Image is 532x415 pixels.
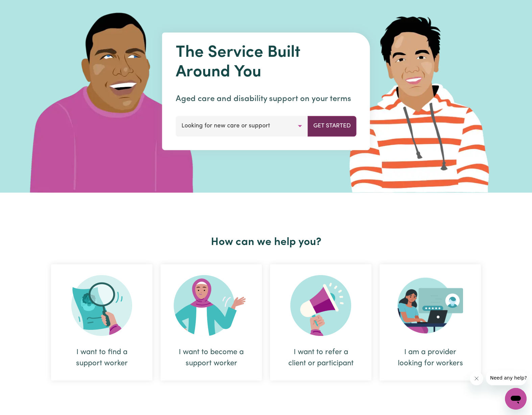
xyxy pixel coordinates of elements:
div: I want to refer a client or participant [286,347,355,369]
img: Search [71,275,132,336]
div: I am a provider looking for workers [396,347,465,369]
img: Become Worker [174,275,249,336]
div: I want to refer a client or participant [270,264,371,381]
img: Provider [397,275,463,336]
button: Get Started [308,116,357,136]
h1: The Service Built Around You [176,43,357,82]
div: I want to become a support worker [161,264,262,381]
div: I want to find a support worker [67,347,136,369]
iframe: Message from company [486,370,527,385]
button: Looking for new care or support [176,116,308,136]
div: I am a provider looking for workers [380,264,481,381]
iframe: Close message [470,372,483,385]
span: Need any help? [4,5,41,10]
img: Refer [290,275,351,336]
iframe: Button to launch messaging window [505,388,527,410]
p: Aged care and disability support on your terms [176,93,357,105]
div: I want to become a support worker [177,347,246,369]
h2: How can we help you? [47,236,485,249]
div: I want to find a support worker [51,264,152,381]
